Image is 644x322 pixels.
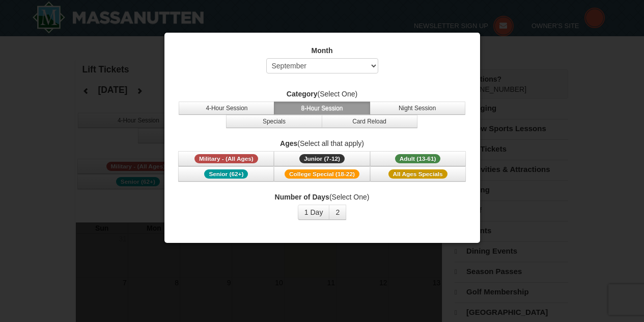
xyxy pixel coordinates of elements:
[204,169,248,179] span: Senior (62+)
[395,154,441,163] span: Adult (13-61)
[274,151,370,166] button: Junior (7-12)
[178,166,274,182] button: Senior (62+)
[226,115,322,128] button: Specials
[179,102,274,115] button: 4-Hour Session
[312,46,333,55] strong: Month
[177,192,467,202] label: (Select One)
[298,205,330,220] button: 1 Day
[285,169,359,179] span: College Special (18-22)
[322,115,417,128] button: Card Reload
[329,205,346,220] button: 2
[177,89,467,99] label: (Select One)
[388,169,447,179] span: All Ages Specials
[370,102,465,115] button: Night Session
[370,166,466,182] button: All Ages Specials
[287,90,318,98] strong: Category
[194,154,258,163] span: Military - (All Ages)
[274,166,370,182] button: College Special (18-22)
[275,193,329,201] strong: Number of Days
[370,151,466,166] button: Adult (13-61)
[178,151,274,166] button: Military - (All Ages)
[177,138,467,148] label: (Select all that apply)
[299,154,345,163] span: Junior (7-12)
[280,139,297,147] strong: Ages
[274,102,370,115] button: 8-Hour Session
